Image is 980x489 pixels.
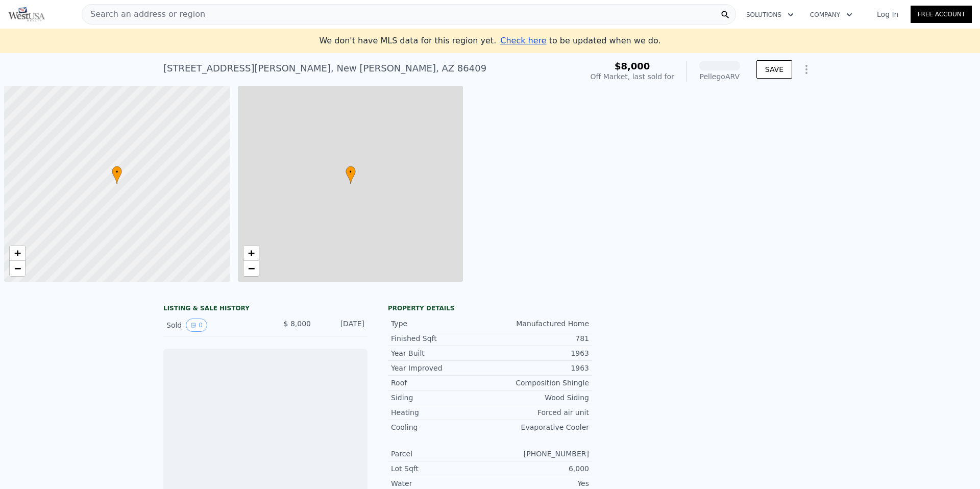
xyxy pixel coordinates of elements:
[391,333,490,344] div: Finished Sqft
[388,304,592,312] div: Property details
[319,319,364,332] div: [DATE]
[500,36,546,45] span: Check here
[163,61,486,76] div: [STREET_ADDRESS][PERSON_NAME] , New [PERSON_NAME] , AZ 86409
[756,60,792,79] button: SAVE
[391,449,490,459] div: Parcel
[163,304,367,314] div: LISTING & SALE HISTORY
[802,6,861,24] button: Company
[248,262,254,275] span: −
[8,7,45,21] img: Pellego
[112,166,122,184] div: •
[490,348,589,358] div: 1963
[591,71,674,82] div: Off Market, last sold for
[243,261,259,276] a: Zoom out
[490,422,589,432] div: Evaporative Cooler
[243,246,259,261] a: Zoom in
[911,6,972,23] a: Free Account
[10,261,25,276] a: Zoom out
[500,35,660,47] div: to be updated when we do.
[10,246,25,261] a: Zoom in
[346,167,356,177] span: •
[490,393,589,403] div: Wood Siding
[391,348,490,358] div: Year Built
[490,463,589,474] div: 6,000
[82,8,205,20] span: Search an address or region
[391,478,490,488] div: Water
[391,319,490,329] div: Type
[796,59,817,80] button: Show Options
[391,407,490,418] div: Heating
[490,449,589,459] div: [PHONE_NUMBER]
[391,463,490,474] div: Lot Sqft
[248,247,254,259] span: +
[738,6,802,24] button: Solutions
[391,422,490,432] div: Cooling
[865,9,911,19] a: Log In
[346,166,356,184] div: •
[284,320,311,328] span: $ 8,000
[14,247,21,259] span: +
[14,262,21,275] span: −
[166,319,257,332] div: Sold
[186,319,207,332] button: View historical data
[490,333,589,344] div: 781
[490,378,589,388] div: Composition Shingle
[391,393,490,403] div: Siding
[112,167,122,177] span: •
[615,61,650,71] span: $8,000
[319,35,660,47] div: We don't have MLS data for this region yet.
[490,363,589,373] div: 1963
[490,319,589,329] div: Manufactured Home
[490,478,589,488] div: Yes
[699,71,740,82] div: Pellego ARV
[391,378,490,388] div: Roof
[490,407,589,418] div: Forced air unit
[391,363,490,373] div: Year Improved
